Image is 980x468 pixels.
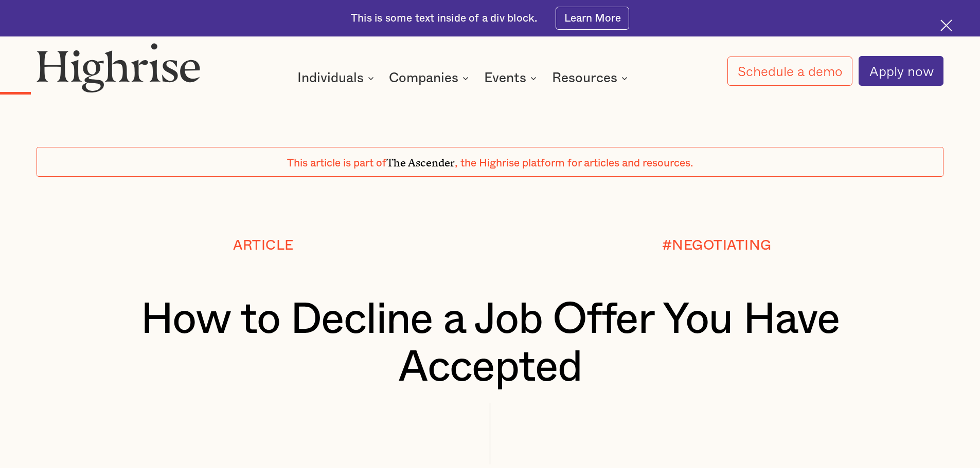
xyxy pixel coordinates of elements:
[484,72,540,84] div: Events
[552,72,617,84] div: Resources
[389,72,472,84] div: Companies
[297,72,377,84] div: Individuals
[287,158,386,169] span: This article is part of
[351,11,537,26] div: This is some text inside of a div block.
[859,56,943,86] a: Apply now
[233,238,294,253] div: Article
[484,72,526,84] div: Events
[552,72,631,84] div: Resources
[386,154,455,166] span: The Ascender
[37,43,200,92] img: Highrise logo
[75,296,906,392] h1: How to Decline a Job Offer You Have Accepted
[556,7,629,30] a: Learn More
[662,238,772,253] div: #NEGOTIATING
[455,158,693,169] span: , the Highrise platform for articles and resources.
[297,72,364,84] div: Individuals
[389,72,458,84] div: Companies
[727,57,853,86] a: Schedule a demo
[940,20,952,31] img: Cross icon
